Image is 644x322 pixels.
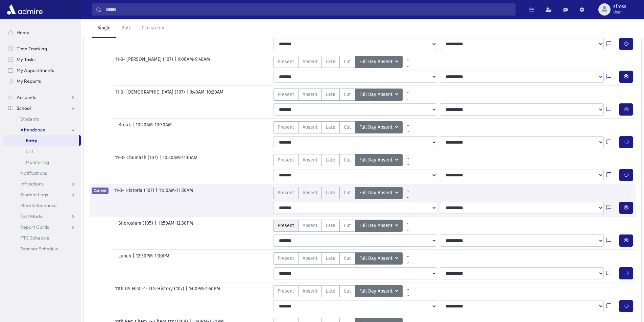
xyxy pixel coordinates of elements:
span: Cut [344,156,351,164]
span: Present [278,156,294,164]
span: Cut [344,58,351,65]
span: Late [326,156,335,164]
span: Absent [303,156,317,164]
div: AttTypes [273,89,413,101]
span: | [154,220,158,232]
span: Late [326,91,335,98]
span: Full Day Absent [359,124,394,131]
span: sfross [613,4,626,9]
span: Absent [303,58,317,65]
span: User [613,9,626,15]
span: Absent [303,222,317,229]
span: My Tasks [17,56,35,63]
a: Students [3,114,81,124]
a: Meal Attendance [3,200,81,211]
span: Notifications [20,170,47,176]
span: - Break [115,121,132,133]
div: AttTypes [273,252,413,265]
a: Monitoring [3,157,81,168]
span: Cut [344,222,351,229]
span: Cut [344,189,351,196]
a: Student Logs [3,189,81,200]
span: 11-3- [PERSON_NAME] (107) [115,56,174,68]
a: Time Tracking [3,43,81,54]
a: Teacher Schedule [3,243,81,254]
span: Late [326,58,335,65]
span: Cut [344,255,351,262]
input: Search [102,3,515,16]
span: Present [278,222,294,229]
a: School [3,103,81,114]
span: Current [92,188,109,194]
div: AttTypes [273,154,413,166]
a: Entry [3,135,79,146]
span: My Appointments [17,67,54,73]
span: Home [17,29,29,35]
span: 10:20AM-10:30AM [136,121,172,133]
span: 11:50AM-12:30PM [158,220,193,232]
span: 9:00AM-9:40AM [178,56,210,68]
span: | [132,121,136,133]
span: Full Day Absent [359,288,394,295]
a: Bulk [116,19,136,38]
span: School [17,105,31,111]
span: | [186,285,189,297]
span: PTC Schedule [20,235,49,241]
span: - Shoroshim (105) [115,220,154,232]
div: AttTypes [273,56,413,68]
a: Single [92,19,116,38]
span: 11th US Hist -1- U.S History (107) [115,285,186,297]
button: Full Day Absent [355,220,403,232]
span: Full Day Absent [359,255,394,262]
a: Accounts [3,92,81,103]
span: Full Day Absent [359,156,394,164]
span: 10:30AM-11:10AM [163,154,197,166]
span: | [133,252,136,265]
a: My Appointments [3,65,81,76]
span: Students [20,116,39,122]
a: Notifications [3,168,81,178]
span: Late [326,124,335,131]
span: Absent [303,124,317,131]
span: Present [278,58,294,65]
span: Full Day Absent [359,222,394,229]
a: PTC Schedule [3,232,81,243]
span: 11-3- Chumash (107) [115,154,159,166]
span: | [186,89,190,101]
span: 11:10AM-11:50AM [159,187,193,199]
button: Full Day Absent [355,252,403,265]
span: Absent [303,255,317,262]
span: Infractions [20,181,44,187]
span: Entry [26,138,37,144]
button: Full Day Absent [355,187,403,199]
span: List [26,148,33,154]
button: Full Day Absent [355,89,403,101]
button: Full Day Absent [355,285,403,297]
span: Present [278,255,294,262]
a: List [3,146,81,157]
span: My Reports [17,78,41,84]
span: Present [278,288,294,295]
span: Full Day Absent [359,58,394,66]
a: Infractions [3,178,81,189]
span: Late [326,222,335,229]
span: Test Marks [20,213,43,219]
a: Attendance [3,124,81,135]
span: Cut [344,124,351,131]
span: Student Logs [20,192,48,198]
a: Test Marks [3,211,81,222]
span: 11-3- [DEMOGRAPHIC_DATA] (107) [115,89,186,101]
span: Absent [303,288,317,295]
a: My Reports [3,76,81,86]
span: | [156,187,159,199]
span: Late [326,189,335,196]
div: AttTypes [273,285,413,297]
span: Late [326,255,335,262]
span: Absent [303,189,317,196]
span: Accounts [17,94,36,100]
a: Home [3,27,81,38]
span: Cut [344,91,351,98]
span: Attendance [20,127,45,133]
button: Full Day Absent [355,56,403,68]
span: 12:30PM-1:00PM [136,252,169,265]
